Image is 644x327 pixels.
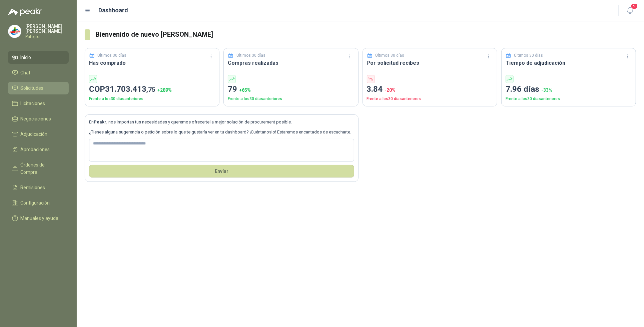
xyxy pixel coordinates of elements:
[21,84,44,92] span: Solicitudes
[8,212,69,225] a: Manuales y ayuda
[21,184,45,191] span: Remisiones
[8,143,69,156] a: Aprobaciones
[89,96,215,102] p: Frente a los 30 días anteriores
[624,5,636,17] button: 9
[375,52,404,59] p: Últimos 30 días
[228,96,354,102] p: Frente a los 30 días anteriores
[8,197,69,209] a: Configuración
[21,161,62,176] span: Órdenes de Compra
[21,100,45,107] span: Licitaciones
[228,59,354,67] h3: Compras realizadas
[89,83,215,96] p: COP
[89,119,354,125] p: En , nos importan tus necesidades y queremos ofrecerte la mejor solución de procurement posible.
[506,59,632,67] h3: Tiempo de adjudicación
[8,66,69,79] a: Chat
[21,215,59,222] span: Manuales y ayuda
[21,130,48,138] span: Adjudicación
[105,84,155,94] span: 31.703.413
[8,25,21,38] img: Company Logo
[239,87,251,93] span: + 65 %
[8,128,69,140] a: Adjudicación
[8,112,69,125] a: Negociaciones
[228,83,354,96] p: 79
[89,165,354,178] button: Envíar
[631,3,638,9] span: 9
[89,59,215,67] h3: Has comprado
[367,83,493,96] p: 3.84
[506,83,632,96] p: 7.96 días
[21,146,50,153] span: Aprobaciones
[95,29,636,40] h3: Bienvenido de nuevo [PERSON_NAME]
[236,52,265,59] p: Últimos 30 días
[21,69,31,76] span: Chat
[21,115,51,122] span: Negociaciones
[8,51,69,64] a: Inicio
[541,87,552,93] span: -33 %
[385,87,396,93] span: -20 %
[506,96,632,102] p: Frente a los 30 días anteriores
[8,8,42,16] img: Logo peakr
[98,52,127,59] p: Últimos 30 días
[8,97,69,110] a: Licitaciones
[99,6,128,15] h1: Dashboard
[89,129,354,135] p: ¿Tienes alguna sugerencia o petición sobre lo que te gustaría ver en tu dashboard? ¡Cuéntanoslo! ...
[8,82,69,94] a: Solicitudes
[146,86,155,93] span: ,75
[94,119,106,124] b: Peakr
[367,59,493,67] h3: Por solicitud recibes
[21,199,50,207] span: Configuración
[514,52,543,59] p: Últimos 30 días
[8,158,69,179] a: Órdenes de Compra
[25,24,69,33] p: [PERSON_NAME] [PERSON_NAME]
[367,96,493,102] p: Frente a los 30 días anteriores
[21,54,31,61] span: Inicio
[157,87,172,93] span: + 289 %
[25,35,69,39] p: Patojito
[8,181,69,194] a: Remisiones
